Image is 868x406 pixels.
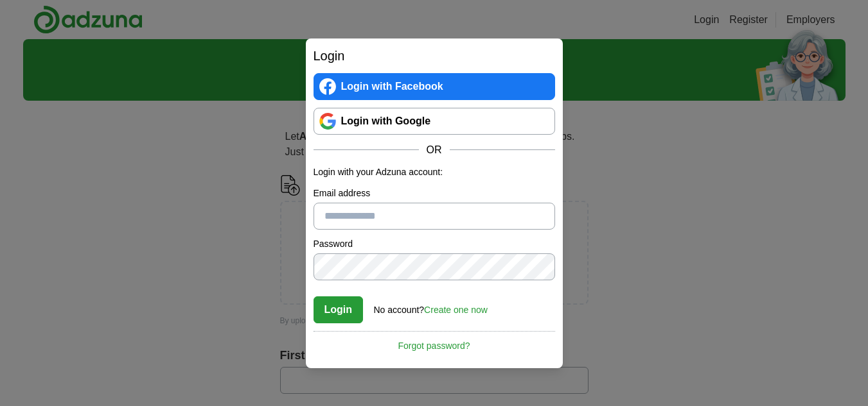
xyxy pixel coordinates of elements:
span: OR [419,142,450,158]
p: Login with your Adzuna account: [314,165,555,179]
a: Login with Google [314,108,555,135]
a: Forgot password? [314,331,555,353]
label: Password [314,237,555,251]
div: No account? [374,296,488,317]
h2: Login [314,46,555,65]
a: Login with Facebook [314,73,555,100]
button: Login [314,296,364,323]
label: Email address [314,187,555,200]
a: Create one now [424,305,488,315]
